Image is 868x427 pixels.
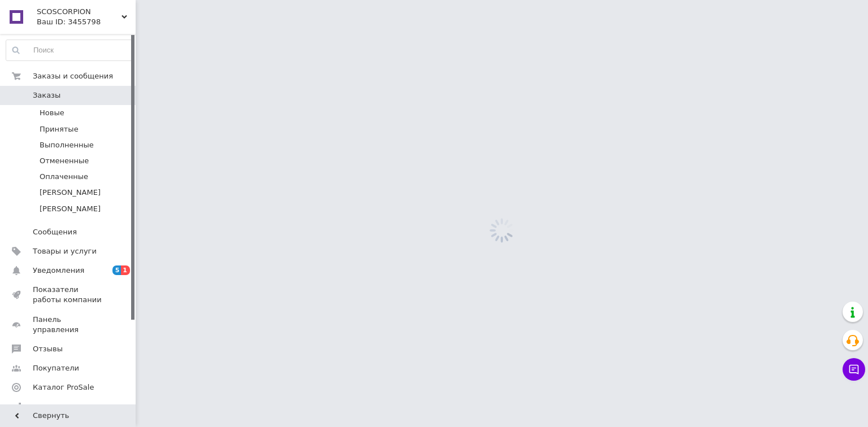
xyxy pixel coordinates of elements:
[33,246,97,256] span: Товары и услуги
[40,108,64,118] span: Новые
[6,40,133,60] input: Поиск
[843,358,865,381] button: Чат с покупателем
[112,265,121,275] span: 5
[40,172,88,182] span: Оплаченные
[37,7,121,17] span: SCOSCORPION
[40,156,89,166] span: Отмененные
[33,402,75,412] span: Аналитика
[33,227,77,237] span: Сообщения
[40,188,101,198] span: [PERSON_NAME]
[33,265,84,276] span: Уведомления
[40,140,94,150] span: Выполненные
[33,315,105,335] span: Панель управления
[40,124,79,134] span: Принятые
[33,363,79,373] span: Покупатели
[33,285,105,305] span: Показатели работы компании
[33,90,60,101] span: Заказы
[487,215,517,246] img: spinner_grey-bg-hcd09dd2d8f1a785e3413b09b97f8118e7.gif
[33,71,113,81] span: Заказы и сообщения
[33,344,63,354] span: Отзывы
[33,382,94,393] span: Каталог ProSale
[37,17,136,27] div: Ваш ID: 3455798
[40,204,101,214] span: [PERSON_NAME]
[121,265,130,275] span: 1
